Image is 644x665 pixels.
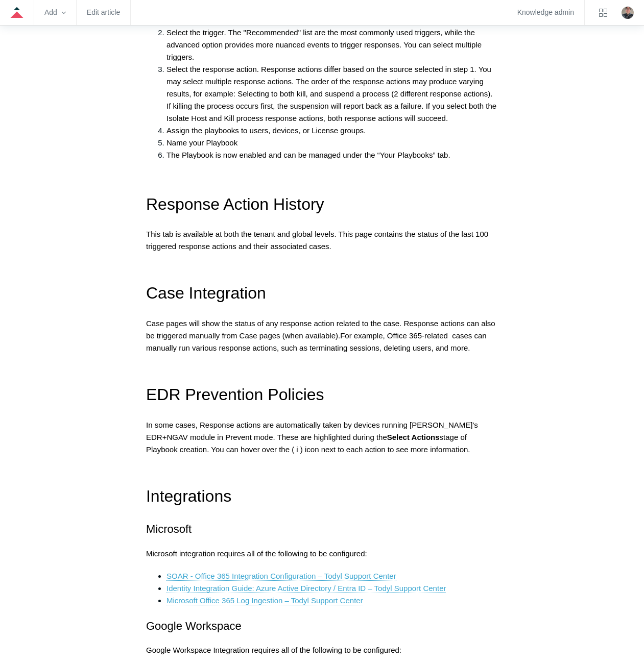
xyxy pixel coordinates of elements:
[166,138,237,147] span: Name your Playbook
[146,230,488,251] span: This tab is available at both the tenant and global levels. This page contains the status of the ...
[166,572,396,581] a: SOAR - Office 365 Integration Configuration – Todyl Support Center
[146,646,401,654] span: Google Workspace Integration requires all of the following to be configured:
[146,284,266,302] span: Case Integration
[387,433,440,441] strong: Select Actions
[622,7,634,19] img: user avatar
[622,7,634,19] zd-hc-trigger: Click your profile icon to open the profile menu
[166,126,366,135] span: Assign the playbooks to users, devices, or License groups.
[44,10,66,15] zd-hc-trigger: Add
[146,195,324,213] span: Response Action History
[146,523,192,535] span: Microsoft
[166,584,446,593] a: Identity Integration Guide: Azure Active Directory / Entra ID – Todyl Support Center
[146,487,231,505] span: Integrations
[146,549,367,558] span: Microsoft integration requires all of the following to be configured:
[166,151,450,159] span: The Playbook is now enabled and can be managed under the “Your Playbooks” tab.
[146,421,478,454] span: In some cases, Response actions are automatically taken by devices running [PERSON_NAME]'s EDR+NG...
[146,319,495,340] span: Case pages will show the status of any response action related to the case. Response actions can ...
[146,385,324,404] span: EDR Prevention Policies
[517,10,574,15] a: Knowledge admin
[166,596,363,605] a: Microsoft Office 365 Log Ingestion – Todyl Support Center
[166,65,496,122] span: Select the response action. Response actions differ based on the source selected in step 1. You m...
[146,620,242,632] span: Google Workspace
[87,10,120,15] a: Edit article
[166,28,482,61] span: Select the trigger. The "Recommended" list are the most commonly used triggers, while the advance...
